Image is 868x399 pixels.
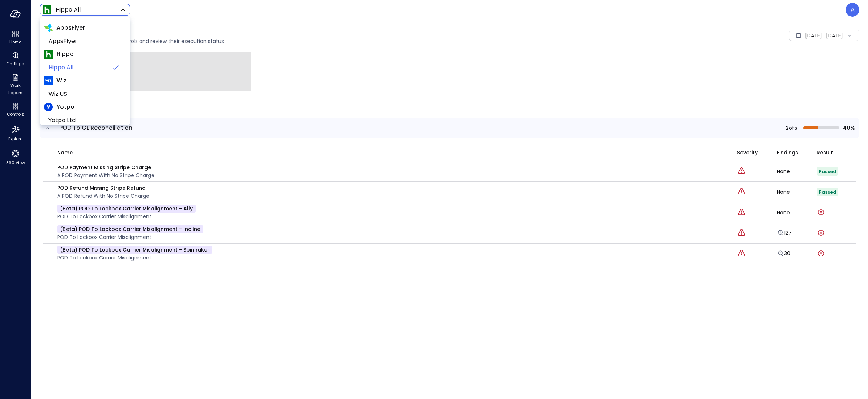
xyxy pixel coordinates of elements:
[48,90,120,98] span: Wiz US
[56,23,85,32] span: AppsFlyer
[56,50,74,59] span: Hippo
[48,37,120,46] span: AppsFlyer
[56,103,75,111] span: Yotpo
[44,76,53,85] img: Wiz
[48,63,109,72] span: Hippo All
[44,87,126,100] li: Wiz US
[56,76,67,85] span: Wiz
[44,23,53,32] img: AppsFlyer
[44,103,53,111] img: Yotpo
[48,116,120,125] span: Yotpo Ltd
[44,114,126,127] li: Yotpo Ltd
[44,35,126,48] li: AppsFlyer
[44,50,53,59] img: Hippo
[44,61,126,74] li: Hippo All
